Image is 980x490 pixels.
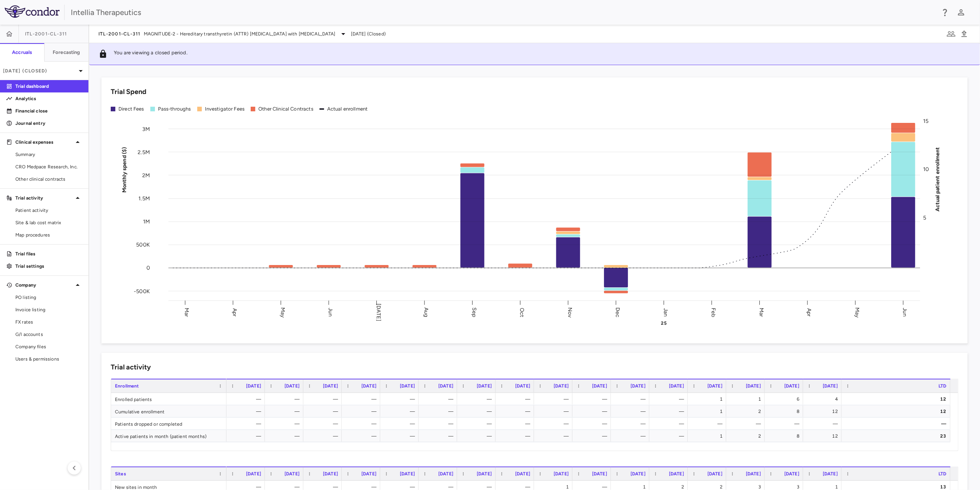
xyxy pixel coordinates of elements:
[53,49,80,56] h6: Forecasting
[902,308,908,317] text: Jun
[138,195,150,202] tspan: 1.5M
[541,418,569,430] div: —
[631,383,646,389] span: [DATE]
[426,430,453,442] div: —
[733,430,761,442] div: 2
[810,430,838,442] div: 12
[15,331,82,338] span: G/l accounts
[669,383,684,389] span: [DATE]
[554,383,569,389] span: [DATE]
[733,393,761,405] div: 1
[258,106,313,112] div: Other Clinical Contracts
[464,430,492,442] div: —
[618,430,646,442] div: —
[184,307,190,317] text: Mar
[810,393,838,405] div: 4
[114,49,188,59] p: You are viewing a closed period.
[387,405,415,418] div: —
[758,307,765,317] text: Mar
[71,7,935,18] div: Intellia Therapeutics
[323,383,338,389] span: [DATE]
[233,405,261,418] div: —
[656,418,684,430] div: —
[923,166,929,173] tspan: 10
[695,418,722,430] div: —
[618,405,646,418] div: —
[502,418,530,430] div: —
[502,393,530,405] div: —
[323,471,338,477] span: [DATE]
[15,107,82,114] p: Financial close
[746,383,761,389] span: [DATE]
[772,405,799,418] div: 8
[656,430,684,442] div: —
[471,307,478,317] text: Sep
[923,118,928,124] tspan: 15
[656,405,684,418] div: —
[246,471,261,477] span: [DATE]
[426,393,453,405] div: —
[15,282,73,289] p: Company
[515,383,530,389] span: [DATE]
[246,383,261,389] span: [DATE]
[3,67,76,74] p: [DATE] (Closed)
[387,393,415,405] div: —
[923,215,926,221] tspan: 5
[695,430,722,442] div: 1
[310,393,338,405] div: —
[15,195,73,201] p: Trial activity
[464,405,492,418] div: —
[144,30,336,37] span: MAGNITUDE-2 - Hereditary transthyretin (ATTR) [MEDICAL_DATA] with [MEDICAL_DATA]
[423,307,429,317] text: Aug
[146,265,150,271] tspan: 0
[134,288,150,294] tspan: -500K
[849,418,947,430] div: —
[618,393,646,405] div: —
[938,471,946,477] span: LTD
[98,31,141,37] span: ITL-2001-CL-311
[733,418,761,430] div: —
[707,471,722,477] span: [DATE]
[280,307,286,317] text: May
[351,30,386,37] span: [DATE] (Closed)
[15,83,82,90] p: Trial dashboard
[849,393,947,405] div: 12
[15,219,82,226] span: Site & lab cost matrix
[310,430,338,442] div: —
[285,383,299,389] span: [DATE]
[784,471,799,477] span: [DATE]
[477,471,492,477] span: [DATE]
[111,393,226,405] div: Enrolled patients
[15,250,82,257] p: Trial files
[934,147,941,211] tspan: Actual patient enrollment
[849,405,947,418] div: 12
[464,418,492,430] div: —
[695,393,722,405] div: 1
[661,321,667,326] text: 25
[361,471,376,477] span: [DATE]
[15,139,73,146] p: Clinical expenses
[695,405,722,418] div: 1
[115,471,126,477] span: Sites
[541,405,569,418] div: —
[111,405,226,417] div: Cumulative enrollment
[15,163,82,170] span: CRO Medpace Research, Inc.
[142,126,150,132] tspan: 3M
[15,306,82,313] span: Invoice listing
[142,172,150,178] tspan: 2M
[375,304,382,321] text: [DATE]
[784,383,799,389] span: [DATE]
[285,471,299,477] span: [DATE]
[15,319,82,326] span: FX rates
[669,471,684,477] span: [DATE]
[579,418,607,430] div: —
[823,471,838,477] span: [DATE]
[15,120,82,127] p: Journal entry
[464,393,492,405] div: —
[143,218,150,225] tspan: 1M
[515,471,530,477] span: [DATE]
[15,356,82,362] span: Users & permissions
[310,418,338,430] div: —
[233,418,261,430] div: —
[111,87,146,97] h6: Trial Spend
